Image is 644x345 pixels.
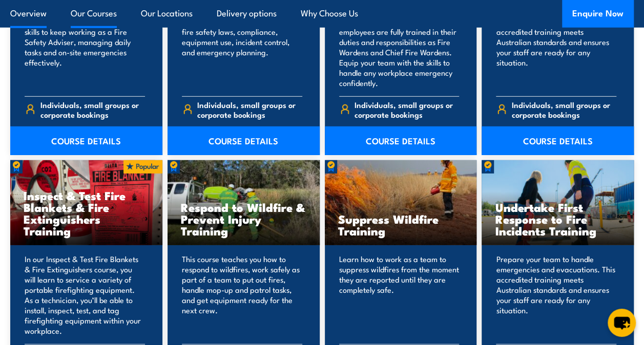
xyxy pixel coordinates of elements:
span: Individuals, small groups or corporate bookings [197,100,302,119]
span: Individuals, small groups or corporate bookings [40,100,145,119]
p: Our Fire Warden and Chief Fire Warden course ensures that your employees are fully trained in the... [339,6,460,88]
span: Individuals, small groups or corporate bookings [512,100,616,119]
a: COURSE DETAILS [325,126,477,155]
h3: Undertake First Response to Fire Incidents Training [495,201,620,236]
p: This course teaches you how to respond to wildfires, work safely as part of a team to put out fir... [182,254,302,336]
h3: Respond to Wildfire & Prevent Injury Training [181,201,306,236]
p: Prepare your team to handle emergencies and evacuations. This accredited training meets Australia... [496,254,616,336]
p: Learn how to work as a team to suppress wildfires from the moment they are reported until they ar... [339,254,460,336]
a: COURSE DETAILS [482,126,634,155]
p: Prepare your team to handle emergencies and evacuations. This accredited training meets Australia... [496,6,616,88]
p: NSW Fire Safety Officer training for health sector staff, covering fire safety laws, compliance, ... [182,6,302,88]
h3: Suppress Wildfire Training [338,213,464,236]
h3: Inspect & Test Fire Blankets & Fire Extinguishers Training [24,189,149,236]
a: COURSE DETAILS [10,126,162,155]
p: In our Inspect & Test Fire Blankets & Fire Extinguishers course, you will learn to service a vari... [25,254,145,336]
span: Individuals, small groups or corporate bookings [355,100,459,119]
button: chat-button [608,309,636,337]
a: COURSE DETAILS [168,126,320,155]
p: Our Fire Safety Adviser re-certification course gives you the skills to keep working as a Fire Sa... [25,6,145,88]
